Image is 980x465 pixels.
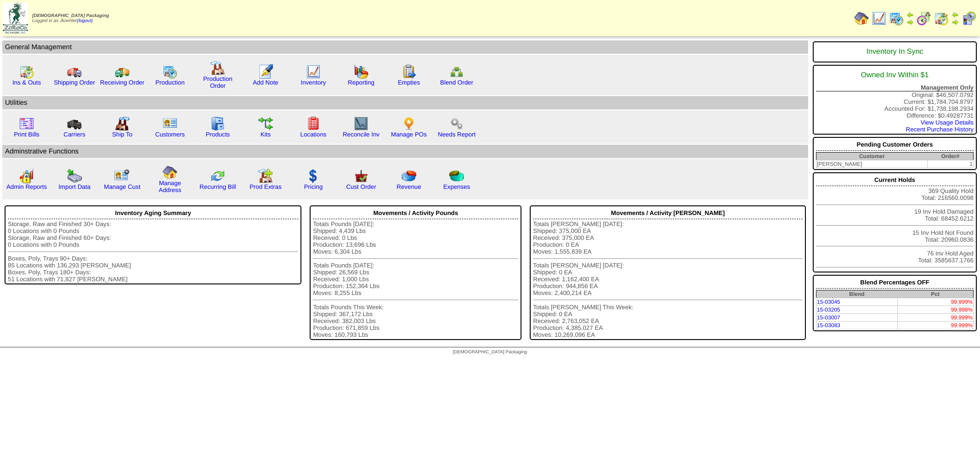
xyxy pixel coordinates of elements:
[816,160,928,168] td: [PERSON_NAME]
[2,40,808,54] td: General Management
[906,18,914,26] img: arrowright.gif
[402,116,416,131] img: po.png
[816,139,974,151] div: Pending Customer Orders
[67,169,82,183] img: import.gif
[854,11,869,26] img: home.gif
[258,116,273,131] img: workflow.gif
[813,172,977,272] div: 369 Quality Hold Total: 216560.0098 19 Inv Hold Damaged Total: 68452.6212 15 Inv Hold Not Found T...
[6,183,47,190] a: Admin Reports
[438,131,476,138] a: Needs Report
[67,116,82,131] img: truck3.gif
[14,131,40,138] a: Print Bills
[397,183,421,190] a: Revenue
[402,169,416,183] img: pie_chart.png
[261,131,271,138] a: Kits
[199,183,236,190] a: Recurring Bill
[889,11,904,26] img: calendarprod.gif
[112,131,132,138] a: Ship To
[249,183,282,190] a: Prod Extras
[816,67,974,84] div: Owned Inv Within $1
[962,11,976,26] img: calendarcustomer.gif
[258,64,273,79] img: orders.gif
[440,79,473,86] a: Blend Order
[100,79,144,86] a: Receiving Order
[817,299,840,305] a: 15-03045
[12,79,41,86] a: Ins & Outs
[897,314,974,322] td: 99.999%
[449,116,464,131] img: workflow.png
[210,116,225,131] img: cabinet.gif
[253,79,278,86] a: Add Note
[917,11,931,26] img: calendarblend.gif
[817,314,840,321] a: 15-03007
[443,183,470,190] a: Expenses
[104,183,140,190] a: Manage Cust
[77,18,93,23] a: (logout)
[8,207,298,219] div: Inventory Aging Summary
[897,306,974,314] td: 99.998%
[163,116,177,131] img: customers.gif
[816,277,974,289] div: Blend Percentages OFF
[402,64,416,79] img: workorder.gif
[114,169,131,183] img: managecust.png
[952,18,959,26] img: arrowright.gif
[449,169,464,183] img: pie_chart2.png
[155,79,185,86] a: Production
[816,174,974,186] div: Current Holds
[533,221,803,338] div: Totals [PERSON_NAME] [DATE]: Shipped: 375,000 EA Received: 375,000 EA Production: 0 EA Moves: 1,5...
[159,180,181,193] a: Manage Address
[817,322,840,329] a: 15-03083
[816,290,897,298] th: Blend
[921,119,974,126] a: View Usage Details
[32,13,109,18] span: [DEMOGRAPHIC_DATA] Packaging
[398,79,420,86] a: Empties
[306,116,321,131] img: locations.gif
[115,116,130,131] img: factory2.gif
[816,43,974,61] div: Inventory In Sync
[934,11,949,26] img: calendarinout.gif
[3,3,28,34] img: zoroco-logo-small.webp
[872,11,886,26] img: line_graph.gif
[2,96,808,109] td: Utilities
[163,64,177,79] img: calendarprod.gif
[58,183,91,190] a: Import Data
[306,64,321,79] img: line_graph.gif
[19,169,34,183] img: graph2.png
[210,61,225,75] img: factory.gif
[952,11,959,18] img: arrowleft.gif
[2,145,808,158] td: Adminstrative Functions
[32,13,109,23] span: Logged in as Jkoehler
[354,64,368,79] img: graph.gif
[54,79,95,86] a: Shipping Order
[306,169,321,183] img: dollar.gif
[354,169,368,183] img: cust_order.png
[816,84,974,91] div: Management Only
[206,131,230,138] a: Products
[155,131,185,138] a: Customers
[813,65,977,135] div: Original: $46,507.0792 Current: $1,784,704.8797 Accounted For: $1,738,198.2934 Difference: $0.492...
[19,64,34,79] img: calendarinout.gif
[258,169,273,183] img: prodextras.gif
[354,116,368,131] img: line_graph2.gif
[346,183,376,190] a: Cust Order
[19,116,34,131] img: invoice2.gif
[301,79,326,86] a: Inventory
[906,11,914,18] img: arrowleft.gif
[449,64,464,79] img: network.png
[210,169,225,183] img: reconcile.gif
[928,160,974,168] td: 1
[343,131,380,138] a: Reconcile Inv
[67,64,82,79] img: truck.gif
[897,322,974,329] td: 99.999%
[906,126,974,133] a: Recent Purchase History
[163,165,177,180] img: home.gif
[348,79,374,86] a: Reporting
[816,153,928,160] th: Customer
[817,306,840,313] a: 15-03205
[313,221,518,338] div: Totals Pounds [DATE]: Shipped: 4,439 Lbs Received: 0 Lbs Production: 13,696 Lbs Moves: 6,304 Lbs ...
[533,207,803,219] div: Movements / Activity [PERSON_NAME]
[115,64,130,79] img: truck2.gif
[313,207,518,219] div: Movements / Activity Pounds
[300,131,326,138] a: Locations
[304,183,323,190] a: Pricing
